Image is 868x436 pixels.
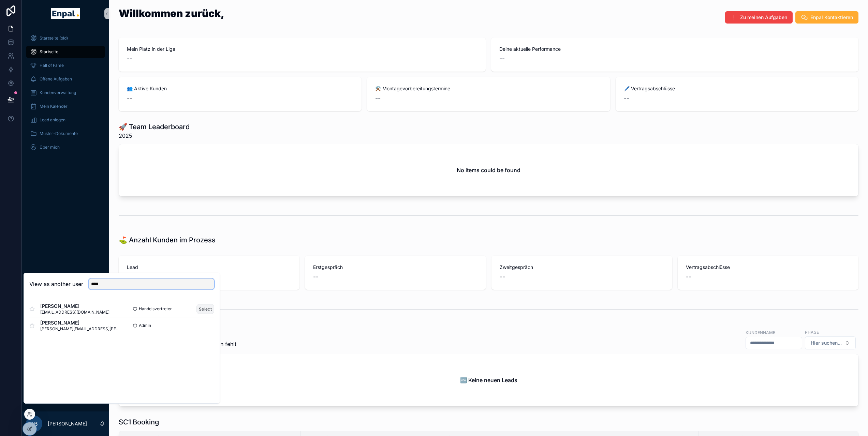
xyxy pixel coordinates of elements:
span: Deine aktuelle Performance [499,46,850,52]
h1: 🚀 Team Leaderboard [119,122,190,132]
span: -- [127,54,132,63]
span: Startseite [40,49,58,55]
span: -- [500,272,505,282]
span: [PERSON_NAME] [40,303,109,310]
span: Muster-Dokumente [40,131,78,136]
span: Enpal Kontaktieren [810,14,853,21]
a: Kundenverwaltung [26,87,105,99]
span: Startseite (old) [40,35,68,41]
span: -- [375,93,381,103]
span: Erstgespräch [313,264,477,271]
label: Kundenname [746,329,775,335]
span: -- [127,272,132,282]
button: Select [196,304,214,314]
span: Zweitgespräch [500,264,664,271]
a: Lead anlegen [26,114,105,126]
span: ⚒️ Montagevorbereitungstermine [375,85,602,92]
h2: View as another user [29,280,83,288]
a: Muster-Dokumente [26,127,105,140]
h1: Willkommen zurück, [119,8,224,18]
span: Hier suchen... [811,340,842,346]
span: 👥 Aktive Kunden [127,85,353,92]
button: Select Button [805,336,856,349]
span: Mein Kalender [40,104,68,109]
span: Offene Aufgaben [40,76,72,82]
h1: ⛳ Anzahl Kunden im Prozess [119,235,216,245]
span: [PERSON_NAME] [40,319,122,326]
span: 2025 [119,132,190,140]
span: -- [127,93,132,103]
h2: 🆕 Keine neuen Leads [460,376,517,384]
img: App logo [51,8,80,19]
span: Vertragsabschlüsse [686,264,850,271]
span: [EMAIL_ADDRESS][DOMAIN_NAME] [40,310,109,315]
span: Kundenverwaltung [40,90,76,95]
span: Admin [139,323,151,328]
a: Startseite (old) [26,32,105,44]
span: -- [499,54,505,63]
span: Mein Platz in der Liga [127,46,477,52]
span: Lead [127,264,291,271]
span: Zu meinen Aufgaben [740,14,787,21]
h2: No items could be found [457,166,520,174]
span: [PERSON_NAME][EMAIL_ADDRESS][PERSON_NAME][DOMAIN_NAME] [40,326,122,332]
p: [PERSON_NAME] [48,420,87,427]
span: Handelsvertreter [139,306,172,312]
button: Zu meinen Aufgaben [725,11,793,24]
a: Mein Kalender [26,100,105,112]
span: Lead anlegen [40,117,65,123]
div: scrollable content [22,27,109,162]
a: Offene Aufgaben [26,73,105,85]
button: Enpal Kontaktieren [795,11,858,24]
span: -- [313,272,319,282]
label: Phase [805,329,819,335]
span: Hall of Fame [40,63,64,68]
a: Startseite [26,46,105,58]
span: -- [624,93,629,103]
h1: SC1 Booking [119,417,159,427]
span: Über mich [40,145,60,150]
a: Hall of Fame [26,59,105,72]
span: -- [686,272,691,282]
a: Über mich [26,141,105,153]
span: 🖊️ Vertragsabschlüsse [624,85,850,92]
